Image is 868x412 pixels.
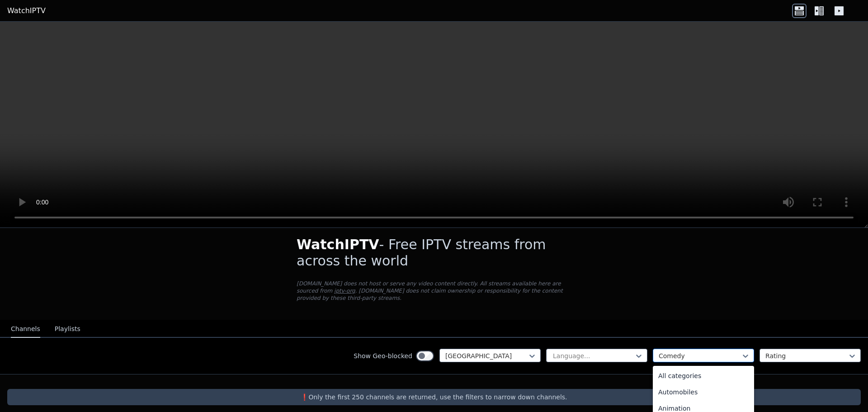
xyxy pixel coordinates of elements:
[653,384,754,400] div: Automobiles
[297,280,571,302] p: [DOMAIN_NAME] does not host or serve any video content directly. All streams available here are s...
[11,393,857,402] p: ❗️Only the first 250 channels are returned, use the filters to narrow down channels.
[11,321,40,338] button: Channels
[354,351,412,360] label: Show Geo-blocked
[55,321,80,338] button: Playlists
[297,237,571,269] h1: - Free IPTV streams from across the world
[653,368,754,384] div: All categories
[334,288,355,294] a: iptv-org
[7,5,46,16] a: WatchIPTV
[297,237,379,252] span: WatchIPTV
